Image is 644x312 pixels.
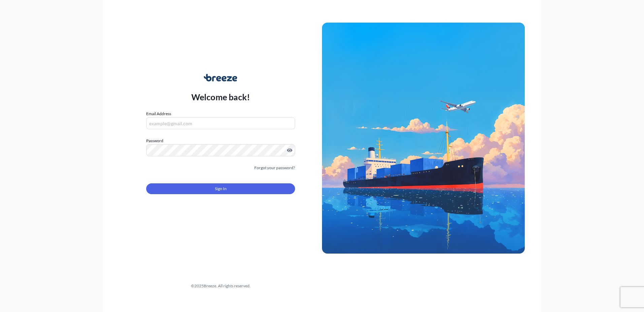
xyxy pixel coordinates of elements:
[146,117,295,129] input: example@gmail.com
[287,148,292,153] button: Show password
[322,23,525,254] img: Ship illustration
[191,92,250,102] p: Welcome back!
[254,164,295,171] a: Forgot your password?
[146,110,171,117] label: Email Address
[146,183,295,194] button: Sign In
[215,185,227,192] span: Sign In
[119,283,322,289] div: © 2025 Breeze. All rights reserved.
[146,137,295,144] label: Password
